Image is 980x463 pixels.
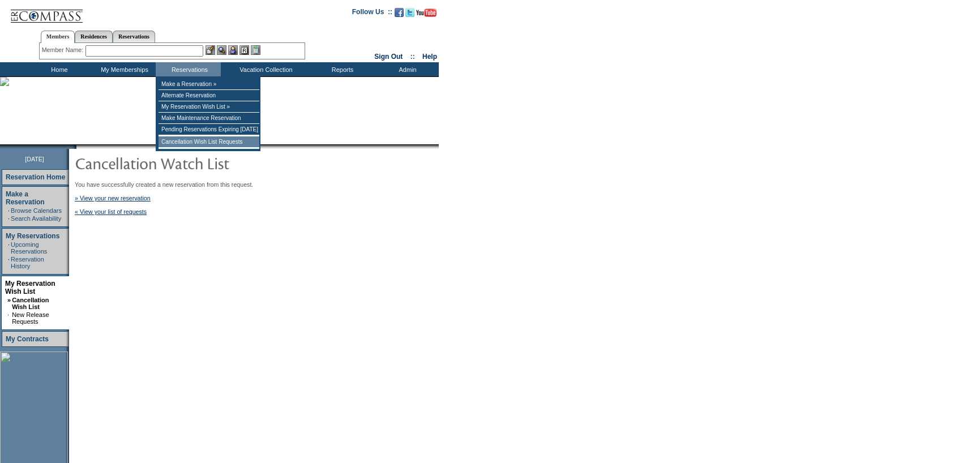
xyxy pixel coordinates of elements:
img: blank.gif [76,144,78,149]
td: Reports [309,62,374,76]
a: Cancellation Wish List [12,297,49,310]
img: Impersonate [228,45,238,55]
span: :: [410,53,415,61]
td: Reservations [156,62,221,76]
img: Become our fan on Facebook [395,8,404,17]
td: · [8,241,10,255]
img: b_edit.gif [206,45,215,55]
b: » [7,297,11,303]
a: « View your list of requests [75,208,147,215]
a: Reservation Home [6,173,65,181]
td: Follow Us :: [352,7,392,20]
div: Member Name: [42,45,85,55]
img: pgTtlCancellationNotification.gif [75,152,301,174]
span: You have successfully created a new reservation from this request. [75,181,253,188]
td: My Reservation Wish List » [159,101,259,113]
td: Cancellation Wish List Requests [159,136,259,148]
a: Reservations [113,31,155,42]
td: Pending Reservations Expiring [DATE] [159,124,259,135]
td: Make a Reservation » [159,79,259,90]
a: My Reservation Wish List [5,280,55,295]
a: Sign Out [374,53,403,61]
img: promoShadowLeftCorner.gif [72,144,76,149]
a: Follow us on Twitter [405,11,414,18]
td: Home [25,62,91,76]
a: Subscribe to our YouTube Channel [416,11,436,18]
img: Subscribe to our YouTube Channel [416,8,436,17]
span: [DATE] [25,156,44,162]
a: Help [422,53,437,61]
td: · [8,256,10,269]
img: View [217,45,226,55]
img: Follow us on Twitter [405,8,414,17]
a: » View your new reservation [75,195,151,202]
td: My Memberships [91,62,156,76]
a: Residences [75,31,113,42]
a: Search Availability [11,215,61,222]
a: My Reservations [6,232,59,240]
td: Admin [374,62,439,76]
td: Alternate Reservation [159,90,259,101]
a: Become our fan on Facebook [395,11,404,18]
a: Browse Calendars [11,207,62,214]
a: Members [41,31,75,43]
a: Reservation History [11,256,44,269]
a: My Contracts [6,335,49,343]
a: Upcoming Reservations [11,241,47,255]
img: Reservations [239,45,249,55]
a: New Release Requests [12,311,49,325]
a: Make a Reservation [6,190,45,206]
td: · [8,207,10,214]
td: Make Maintenance Reservation [159,113,259,124]
td: · [8,215,10,222]
td: · [7,311,11,325]
td: Vacation Collection [221,62,309,76]
img: b_calculator.gif [251,45,260,55]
